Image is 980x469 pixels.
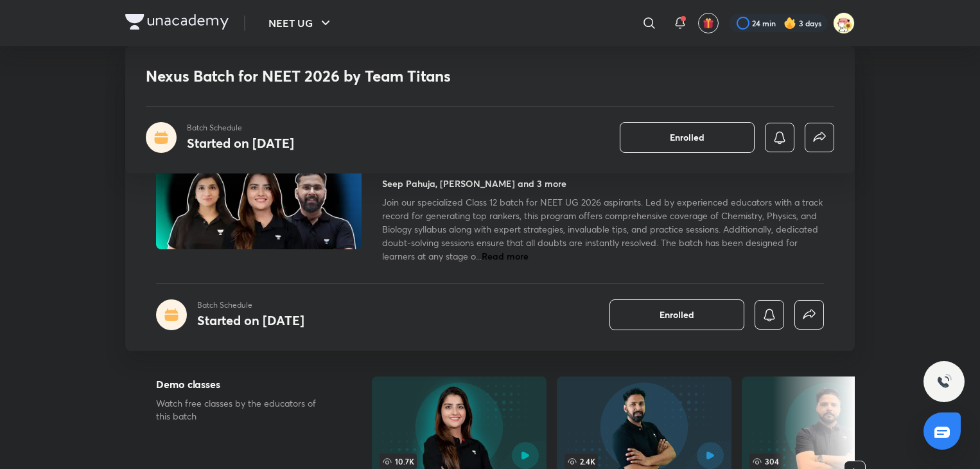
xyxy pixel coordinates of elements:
[660,308,694,321] span: Enrolled
[749,454,782,469] span: 304
[482,250,529,262] span: Read more
[698,13,719,33] button: avatar
[783,17,796,30] img: streak
[154,132,363,251] img: Thumbnail
[382,177,566,190] h4: Seep Pahuja, [PERSON_NAME] and 3 more
[380,454,417,469] span: 10.7K
[564,454,598,469] span: 2.4K
[620,122,755,153] button: Enrolled
[670,131,704,144] span: Enrolled
[197,312,304,329] h4: Started on [DATE]
[197,299,304,311] p: Batch Schedule
[156,376,331,392] h5: Demo classes
[187,122,294,134] p: Batch Schedule
[261,10,341,36] button: NEET UG
[609,299,744,330] button: Enrolled
[703,17,714,29] img: avatar
[146,67,649,85] h1: Nexus Batch for NEET 2026 by Team Titans
[187,134,294,152] h4: Started on [DATE]
[156,397,331,423] p: Watch free classes by the educators of this batch
[833,12,855,34] img: Samikshya Patra
[125,14,229,30] img: Company Logo
[936,374,952,389] img: ttu
[382,196,823,262] span: Join our specialized Class 12 batch for NEET UG 2026 aspirants. Led by experienced educators with...
[125,14,229,33] a: Company Logo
